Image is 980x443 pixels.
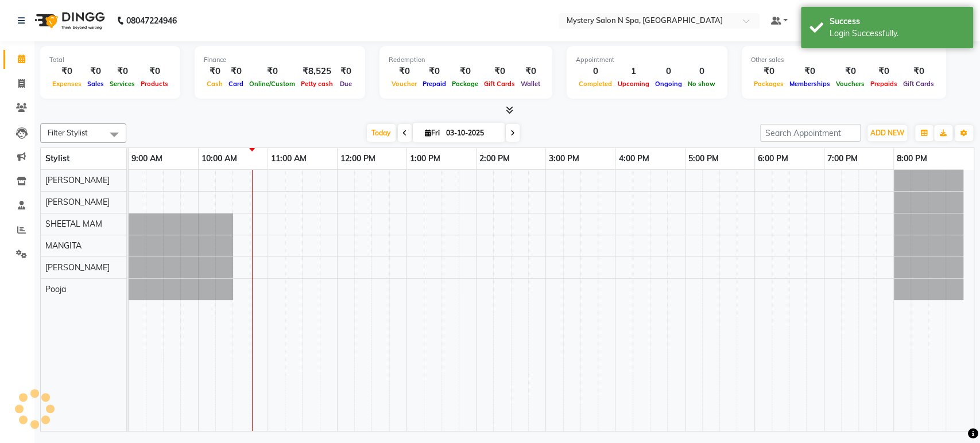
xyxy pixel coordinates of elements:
[45,284,66,294] span: Pooja
[298,80,336,88] span: Petty cash
[336,65,356,78] div: ₹0
[867,80,900,88] span: Prepaids
[824,150,861,167] a: 7:00 PM
[449,80,481,88] span: Package
[615,150,652,167] a: 4:00 PM
[830,28,964,40] div: Login Successfully.
[126,5,177,37] b: 08047224946
[755,150,791,167] a: 6:00 PM
[481,65,518,78] div: ₹0
[138,80,171,88] span: Products
[138,65,171,78] div: ₹0
[204,80,226,88] span: Cash
[199,150,240,167] a: 10:00 AM
[48,128,88,137] span: Filter Stylist
[246,80,298,88] span: Online/Custom
[787,80,833,88] span: Memberships
[685,150,722,167] a: 5:00 PM
[870,129,904,137] span: ADD NEW
[652,80,685,88] span: Ongoing
[29,5,108,37] img: logo
[45,262,110,273] span: [PERSON_NAME]
[337,80,355,88] span: Due
[751,80,787,88] span: Packages
[615,65,652,78] div: 1
[443,125,500,142] input: 2025-10-03
[422,129,443,137] span: Fri
[389,55,543,65] div: Redemption
[900,80,937,88] span: Gift Cards
[420,80,449,88] span: Prepaid
[867,125,907,141] button: ADD NEW
[49,55,171,65] div: Total
[45,153,69,164] span: Stylist
[338,150,378,167] a: 12:00 PM
[652,65,685,78] div: 0
[894,150,930,167] a: 8:00 PM
[420,65,449,78] div: ₹0
[204,65,226,78] div: ₹0
[49,65,84,78] div: ₹0
[204,55,356,65] div: Finance
[685,80,718,88] span: No show
[246,65,298,78] div: ₹0
[615,80,652,88] span: Upcoming
[226,65,246,78] div: ₹0
[45,240,82,251] span: MANGITA
[45,175,110,185] span: [PERSON_NAME]
[546,150,582,167] a: 3:00 PM
[867,65,900,78] div: ₹0
[481,80,518,88] span: Gift Cards
[751,65,787,78] div: ₹0
[576,65,615,78] div: 0
[518,65,543,78] div: ₹0
[107,65,138,78] div: ₹0
[900,65,937,78] div: ₹0
[760,124,861,142] input: Search Appointment
[518,80,543,88] span: Wallet
[389,80,420,88] span: Voucher
[45,197,110,207] span: [PERSON_NAME]
[576,80,615,88] span: Completed
[367,124,396,142] span: Today
[833,65,867,78] div: ₹0
[407,150,443,167] a: 1:00 PM
[685,65,718,78] div: 0
[129,150,165,167] a: 9:00 AM
[449,65,481,78] div: ₹0
[49,80,84,88] span: Expenses
[226,80,246,88] span: Card
[389,65,420,78] div: ₹0
[576,55,718,65] div: Appointment
[84,80,107,88] span: Sales
[751,55,937,65] div: Other sales
[477,150,513,167] a: 2:00 PM
[298,65,336,78] div: ₹8,525
[833,80,867,88] span: Vouchers
[45,219,102,229] span: SHEETAL MAM
[84,65,107,78] div: ₹0
[268,150,309,167] a: 11:00 AM
[107,80,138,88] span: Services
[830,15,964,28] div: Success
[787,65,833,78] div: ₹0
